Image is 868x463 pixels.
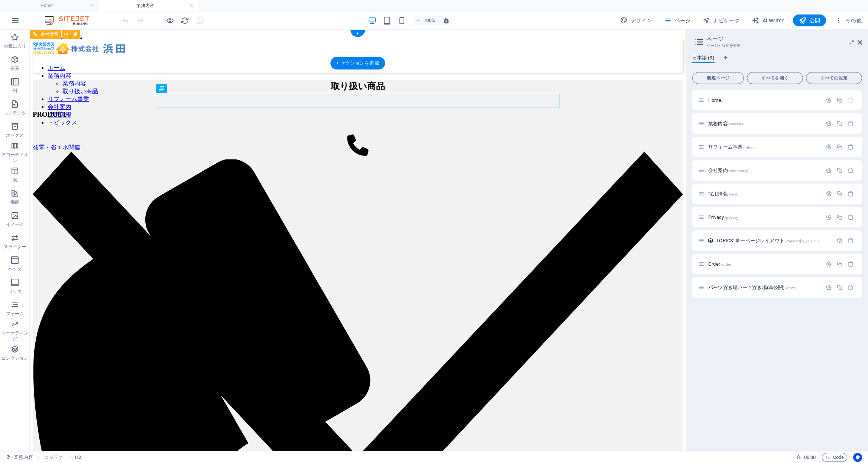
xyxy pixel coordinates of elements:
[848,120,854,127] div: 削除
[706,191,822,196] div: 採用情報/recruit
[6,221,24,227] p: イメージ
[706,168,822,173] div: 会社案内/companey
[13,88,17,94] p: 列
[796,453,816,462] h6: セッション時間
[703,17,740,24] span: ナビゲータ
[848,144,854,150] div: 削除
[826,167,832,174] div: 設定
[848,261,854,267] div: 削除
[706,121,822,126] div: 業務内容/services
[44,453,81,462] nav: breadcrumb
[708,261,731,267] span: クリックしてページを開く
[809,454,810,460] span: :
[8,288,22,294] p: フッタ
[3,3,52,9] a: Skip to main content
[696,76,741,80] span: 新規ページ
[412,16,439,25] button: 100%
[747,72,803,84] button: すべてを開く
[41,32,58,36] span: 参考情報
[10,199,19,205] p: 機能
[617,14,655,26] button: デザイン
[708,214,738,220] span: Privacy
[729,169,748,173] span: /companey
[4,110,26,116] p: コンテンツ
[330,57,385,69] div: + セクションを追加
[836,237,843,244] div: 設定
[826,120,832,127] div: 設定
[836,261,843,267] div: 複製
[707,42,847,49] h3: ページと設定を管理
[664,17,691,24] span: ページ
[848,97,854,103] div: 開始ページは削除できません
[848,191,854,197] div: 削除
[708,191,741,197] span: 採用情報
[708,168,748,173] span: 会社案内
[4,43,26,49] p: お気に入り
[836,284,843,291] div: 複製
[826,97,832,103] div: 設定
[848,167,854,174] div: 削除
[75,453,81,462] span: クリックして選択し、ダブルクリックして編集します
[785,239,821,243] span: /topics-件のアイテム
[43,16,98,25] img: Editor Logo
[729,122,744,126] span: /services
[706,262,822,266] div: Order/order
[853,453,862,462] button: Usercentrics
[708,97,723,103] span: クリックしてページを開く
[729,192,741,196] span: /recruit
[836,167,843,174] div: 複製
[10,65,19,71] p: 要素
[743,145,756,149] span: /reform
[620,17,652,24] span: デザイン
[1,355,29,361] p: コレクション
[165,16,174,25] button: プレビューモードを終了して編集を続けるには、ここをクリックしてください
[714,238,833,243] div: TOPICS: 単一ページレイアウト/topics-件のアイテム
[706,98,822,103] div: Home/
[706,145,822,149] div: リフォーム事業/reform
[725,216,738,220] span: /privacy
[836,144,843,150] div: 複製
[848,214,854,220] div: 削除
[13,177,17,183] p: 表
[799,17,820,24] span: 公開
[848,237,854,244] div: 削除
[835,17,862,24] span: その他
[350,30,365,37] div: +
[836,214,843,220] div: 複製
[99,1,198,10] h4: 業務内容
[848,284,854,291] div: 削除
[826,191,832,197] div: 設定
[826,261,832,267] div: 設定
[692,55,862,69] div: 言語タブ
[700,14,743,26] button: ナビゲータ
[180,16,189,25] button: reload
[832,14,865,26] button: その他
[826,284,832,291] div: 設定
[806,72,862,84] button: すべての設定
[4,244,26,250] p: スライダー
[822,453,847,462] button: Code
[6,453,33,462] a: クリックして選択をキャンセルし、ダブルクリックしてページを開きます
[826,214,832,220] div: 設定
[708,285,796,290] span: クリックしてページを開く
[708,144,756,150] span: リフォーム事業
[424,16,435,25] h6: 100%
[749,14,787,26] button: AI Writer
[721,262,731,266] span: /order
[661,14,694,26] button: ページ
[836,191,843,197] div: 複製
[836,97,843,103] div: 複製
[722,98,723,103] span: /
[707,237,714,244] div: このレイアウトは、このコレクションのすべてのアイテム (ブログ投稿など) のテンプレートとして使用されます。アイテムのコンテンツは、コレクションフィールドに要素をリンクすることにより、このテンプ...
[44,453,64,462] span: クリックして選択し、ダブルクリックして編集します
[707,36,862,42] h2: ページ
[716,238,820,243] span: TOPICS: 単一ページレイアウト
[825,453,844,462] span: Code
[692,72,744,84] button: 新規ページ
[692,54,715,64] span: 日本語 (9)
[708,121,744,126] span: クリックしてページを開く
[8,266,22,272] p: ヘッダ
[6,311,24,317] p: フォーム
[443,17,450,24] i: サイズ変更時に、選択した端末にあわせてズームレベルを自動調整します。
[804,453,816,462] span: 00 00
